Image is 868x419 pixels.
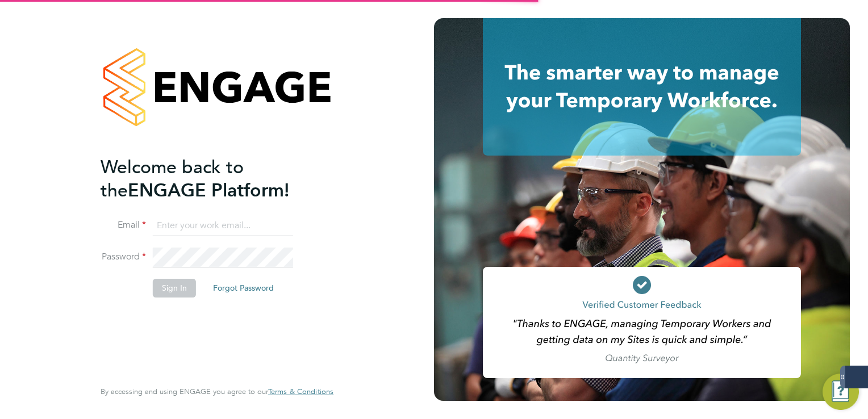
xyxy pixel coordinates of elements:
button: Forgot Password [204,279,283,297]
span: Welcome back to the [101,156,244,202]
label: Email [101,219,146,231]
label: Password [101,251,146,263]
span: By accessing and using ENGAGE you agree to our [101,387,333,396]
h2: ENGAGE Platform! [101,156,322,202]
span: Terms & Conditions [268,387,333,396]
button: Sign In [153,279,196,297]
a: Terms & Conditions [268,387,333,396]
button: Engage Resource Center [823,374,859,410]
input: Enter your work email... [153,216,293,236]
